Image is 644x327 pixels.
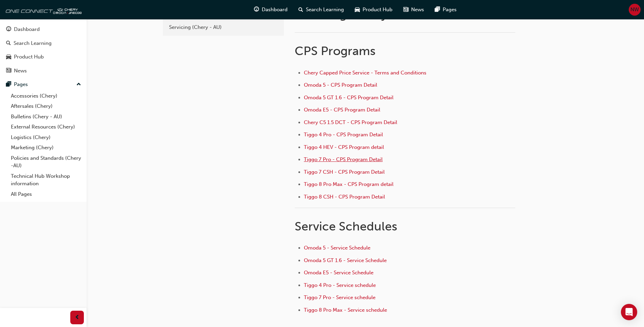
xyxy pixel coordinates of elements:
button: Pages [3,78,84,91]
a: Search Learning [3,37,84,50]
div: Product Hub [14,53,44,61]
a: Tiggo 4 Pro - Service schedule [304,282,376,288]
a: Tiggo 7 Pro - Service schedule [304,294,375,300]
span: News [411,6,424,14]
div: Search Learning [14,39,52,47]
a: Bulletins (Chery - AU) [8,111,84,122]
a: External Resources (Chery) [8,122,84,132]
span: car-icon [6,54,11,60]
span: guage-icon [6,27,11,33]
span: NW [630,6,639,14]
span: Service Schedules [295,219,397,234]
a: Tiggo 4 Pro - CPS Program Detail [304,132,383,138]
a: Omoda 5 GT 1.6 - CPS Program Detail [304,94,393,101]
a: news-iconNews [398,3,429,17]
span: Product Hub [363,6,392,14]
div: Pages [14,81,28,88]
a: Chery C5 1.5 DCT - CPS Program Detail [304,119,397,125]
a: Tiggo 4 HEV - CPS Program detail [304,144,384,150]
div: Open Intercom Messenger [621,304,637,320]
a: News [3,65,84,77]
span: news-icon [6,68,11,74]
a: Product Hub [3,51,84,63]
img: oneconnect [3,3,81,16]
span: CPS Programs [295,44,375,58]
a: Tiggo 7 CSH - CPS Program Detail [304,169,385,175]
span: Search Learning [306,6,344,14]
span: news-icon [403,5,408,14]
div: News [14,67,27,75]
a: Chery Capped Price Service - Terms and Conditions [304,70,426,76]
a: Tiggo 7 Pro - CPS Program Detail [304,156,383,162]
button: NW [629,4,641,16]
span: car-icon [355,5,360,14]
span: search-icon [298,5,303,14]
a: guage-iconDashboard [249,3,293,17]
a: Logistics (Chery) [8,132,84,143]
a: Omoda 5 - CPS Program Detail [304,82,377,88]
a: Omoda 5 GT 1.6 - Service Schedule [304,257,387,263]
a: Tiggo 8 CSH - CPS Program Detail [304,194,385,200]
a: search-iconSearch Learning [293,3,349,17]
a: Accessories (Chery) [8,91,84,101]
a: All Pages [8,189,84,200]
a: Tiggo 8 Pro Max - CPS Program detail [304,181,393,187]
a: Policies and Standards (Chery -AU) [8,153,84,171]
span: prev-icon [75,313,80,322]
span: pages-icon [435,5,440,14]
a: Omoda E5 - CPS Program Detail [304,107,380,113]
div: Servicing (Chery - AU) [169,23,278,31]
span: guage-icon [254,5,259,14]
span: Pages [443,6,457,14]
a: Technical Hub Workshop information [8,171,84,189]
a: Marketing (Chery) [8,142,84,153]
span: up-icon [76,80,81,89]
button: DashboardSearch LearningProduct HubNews [3,22,84,78]
div: Dashboard [14,25,40,33]
a: Tiggo 8 Pro Max - Service schedule [304,307,387,313]
a: Omoda 5 - Service Schedule [304,245,370,251]
a: pages-iconPages [429,3,462,17]
a: Servicing (Chery - AU) [166,21,281,33]
span: pages-icon [6,82,11,88]
a: car-iconProduct Hub [349,3,398,17]
a: Aftersales (Chery) [8,101,84,111]
a: Dashboard [3,23,84,36]
span: search-icon [6,40,11,47]
a: Omoda E5 - Service Schedule [304,270,373,276]
span: Dashboard [262,6,288,14]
